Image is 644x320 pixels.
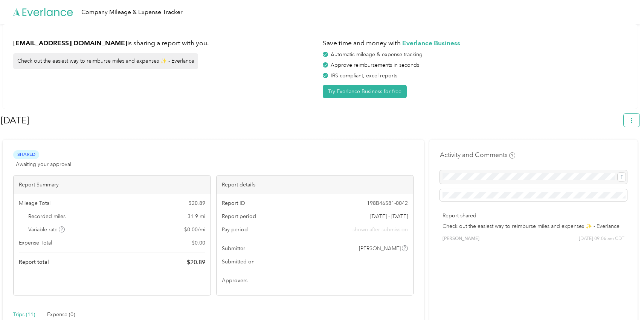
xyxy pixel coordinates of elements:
[222,199,245,207] span: Report ID
[359,245,401,252] span: [PERSON_NAME]
[19,239,52,247] span: Expense Total
[440,150,515,160] h4: Activity and Comments
[222,258,255,266] span: Submitted on
[189,199,205,207] span: $ 20.89
[323,85,407,98] button: Try Everlance Business for free
[13,53,198,69] div: Check out the easiest way to reimburse miles and expenses ✨ - Everlance
[222,226,248,234] span: Pay period
[13,311,35,319] div: Trips (11)
[16,160,71,168] span: Awaiting your approval
[443,235,479,242] span: [PERSON_NAME]
[579,235,624,242] span: [DATE] 09:06 am CDT
[13,150,39,159] span: Shared
[331,62,419,68] span: Approve reimbursements in seconds
[187,258,205,267] span: $ 20.89
[370,212,408,220] span: [DATE] - [DATE]
[28,212,66,220] span: Recorded miles
[19,258,49,266] span: Report total
[331,72,397,79] span: IRS compliant, excel reports
[188,212,205,220] span: 31.9 mi
[323,38,627,48] h1: Save time and money with
[184,226,205,234] span: $ 0.00 / mi
[192,239,205,247] span: $ 0.00
[28,226,65,234] span: Variable rate
[367,199,408,207] span: 198B46581-0042
[353,226,408,234] span: shown after submission
[406,258,408,266] span: -
[217,175,414,194] div: Report details
[13,39,127,47] strong: [EMAIL_ADDRESS][DOMAIN_NAME]
[222,245,245,252] span: Submitter
[331,51,423,58] span: Automatic mileage & expense tracking
[13,38,317,48] h1: is sharing a report with you.
[443,222,624,230] p: Check out the easiest way to reimburse miles and expenses ✨ - Everlance
[222,212,256,220] span: Report period
[402,39,460,47] strong: Everlance Business
[81,8,183,17] div: Company Mileage & Expense Tracker
[1,111,618,129] h1: Aug 2025
[222,277,247,285] span: Approvers
[19,199,50,207] span: Mileage Total
[443,212,624,220] p: Report shared
[47,311,75,319] div: Expense (0)
[14,175,211,194] div: Report Summary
